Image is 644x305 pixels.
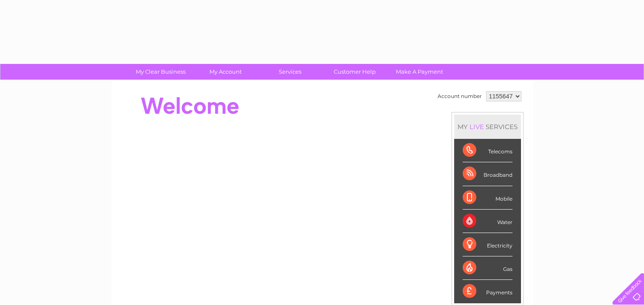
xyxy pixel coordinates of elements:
div: Gas [463,256,512,280]
a: My Account [190,64,260,80]
td: Account number [435,89,484,104]
a: My Clear Business [126,64,196,80]
a: Services [255,64,325,80]
div: LIVE [468,123,486,131]
a: Customer Help [320,64,390,80]
div: Mobile [463,186,512,210]
a: Make A Payment [384,64,455,80]
div: MY SERVICES [454,115,521,139]
div: Broadband [463,162,512,186]
div: Water [463,210,512,233]
div: Electricity [463,233,512,256]
div: Payments [463,280,512,303]
div: Telecoms [463,139,512,162]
